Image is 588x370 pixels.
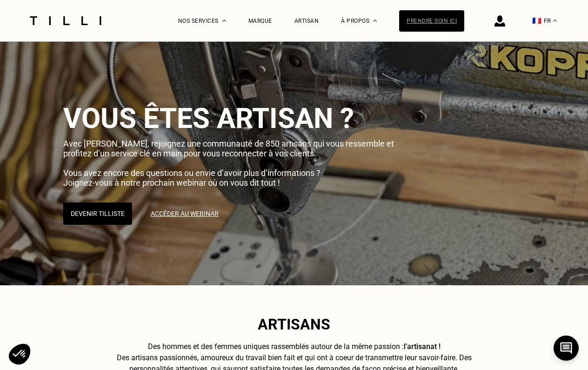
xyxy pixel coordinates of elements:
a: Artisan [294,18,319,24]
button: Devenir Tilliste [63,202,132,225]
span: Artisans [258,316,330,333]
span: Vous êtes artisan ? [63,102,354,135]
span: Vous avez encore des questions ou envie d’avoir plus d’informations ? [63,168,321,178]
img: icône connexion [494,15,505,27]
img: Logo du service de couturière Tilli [27,16,105,25]
span: Avec [PERSON_NAME], rejoignez une communauté de 850 artisans qui vous ressemble et profitez d’un ... [63,139,394,158]
img: Menu déroulant [222,20,226,22]
span: 🇫🇷 [532,16,541,25]
span: Des hommes et des femmes uniques rassemblés autour de la même passion : [148,342,404,351]
span: Joignez-vous à notre prochain webinar où on vous dit tout ! [63,178,280,188]
img: Menu déroulant à propos [373,20,377,22]
img: menu déroulant [553,20,557,22]
span: l’artisanat ! [404,342,441,351]
a: Prendre soin ici [399,10,464,32]
a: Accéder au webinar [143,202,226,225]
a: Marque [248,18,272,24]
